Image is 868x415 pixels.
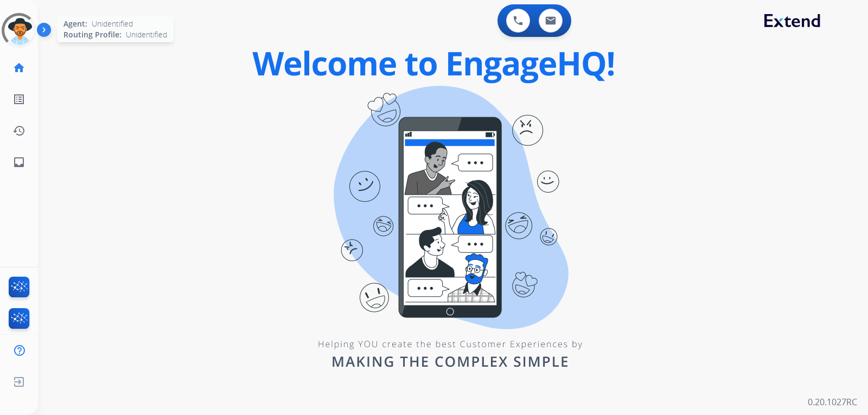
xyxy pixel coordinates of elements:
[92,18,133,29] span: Unidentified
[12,156,25,169] mat-icon: inbox
[12,61,25,74] mat-icon: home
[12,93,25,106] mat-icon: list_alt
[808,395,857,408] p: 0.20.1027RC
[63,29,122,40] span: Routing Profile:
[63,18,87,29] span: Agent:
[12,124,25,137] mat-icon: history
[126,29,167,40] span: Unidentified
